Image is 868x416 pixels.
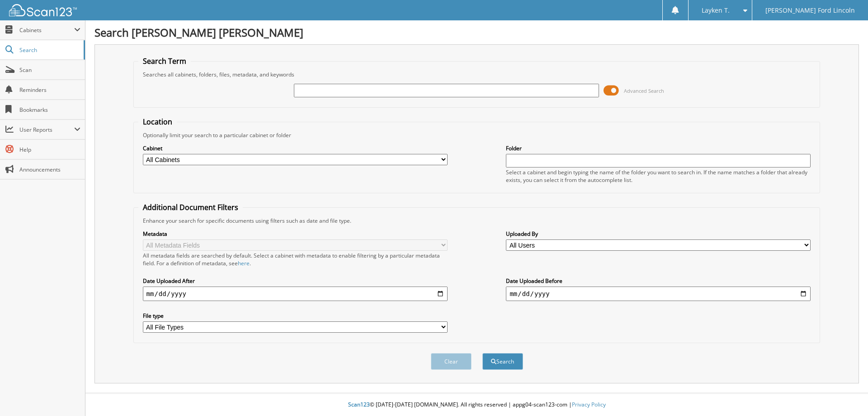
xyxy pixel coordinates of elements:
[506,144,811,152] label: Folder
[19,126,74,134] span: User Reports
[143,277,448,285] label: Date Uploaded After
[506,277,811,285] label: Date Uploaded Before
[572,401,606,408] a: Privacy Policy
[138,202,243,212] legend: Additional Document Filters
[765,8,855,13] span: [PERSON_NAME] Ford Lincoln
[702,8,730,13] span: Layken T.
[19,86,80,94] span: Reminders
[348,401,370,408] span: Scan123
[138,117,177,127] legend: Location
[19,106,80,114] span: Bookmarks
[431,353,472,370] button: Clear
[138,217,816,225] div: Enhance your search for specific documents using filters such as date and file type.
[238,259,250,267] a: here
[138,56,191,66] legend: Search Term
[143,287,448,301] input: start
[9,4,77,16] img: scan123-logo-white.svg
[85,394,868,416] div: © [DATE]-[DATE] [DOMAIN_NAME]. All rights reserved | appg04-scan123-com |
[482,353,523,370] button: Search
[19,46,79,54] span: Search
[19,26,74,34] span: Cabinets
[143,252,448,267] div: All metadata fields are searched by default. Select a cabinet with metadata to enable filtering b...
[143,230,448,238] label: Metadata
[823,373,868,416] iframe: Chat Widget
[506,287,811,301] input: end
[506,230,811,238] label: Uploaded By
[19,166,80,173] span: Announcements
[94,25,859,40] h1: Search [PERSON_NAME] [PERSON_NAME]
[506,168,811,184] div: Select a cabinet and begin typing the name of the folder you want to search in. If the name match...
[624,87,664,94] span: Advanced Search
[138,71,816,78] div: Searches all cabinets, folders, files, metadata, and keywords
[138,131,816,139] div: Optionally limit your search to a particular cabinet or folder
[19,66,80,74] span: Scan
[143,144,448,152] label: Cabinet
[143,312,448,320] label: File type
[19,146,80,153] span: Help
